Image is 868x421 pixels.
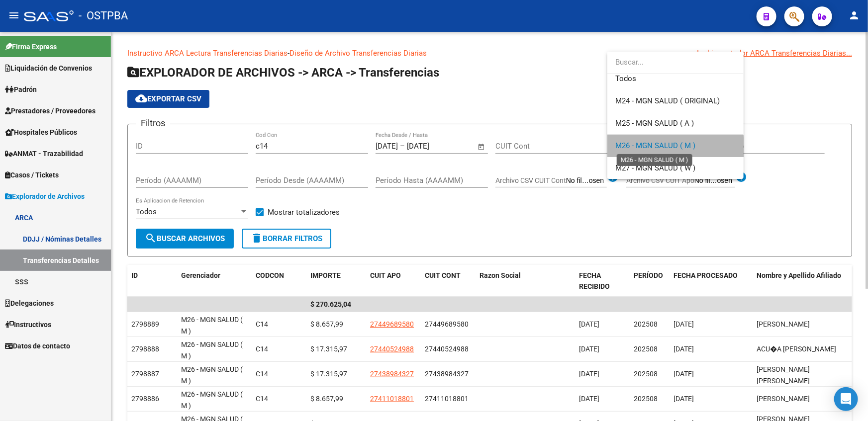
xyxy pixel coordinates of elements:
[607,51,744,74] input: dropdown search
[834,387,858,411] div: Open Intercom Messenger
[615,119,694,128] span: M25 - MGN SALUD ( A )
[615,96,720,105] span: M24 - MGN SALUD ( ORIGINAL)
[615,141,695,150] span: M26 - MGN SALUD ( M )
[615,68,736,90] span: Todos
[615,164,695,172] span: M27 - MGN SALUD ( W )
